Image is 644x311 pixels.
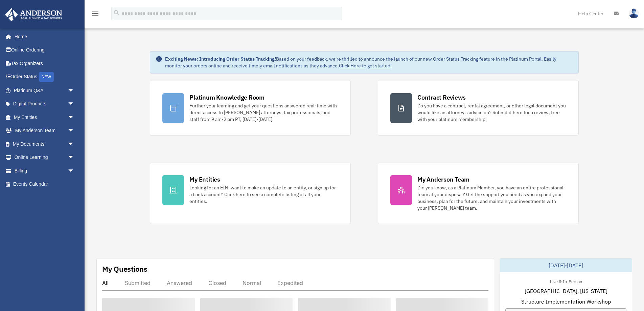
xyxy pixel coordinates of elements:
a: Online Learningarrow_drop_down [5,151,85,164]
div: Expedited [277,279,303,286]
a: Events Calendar [5,178,85,191]
a: My Anderson Teamarrow_drop_down [5,124,85,138]
div: Further your learning and get your questions answered real-time with direct access to [PERSON_NAM... [189,102,338,123]
a: Online Ordering [5,43,85,57]
div: NEW [39,72,54,82]
a: Click Here to get started! [339,63,392,69]
strong: Exciting News: Introducing Order Status Tracking! [165,56,276,62]
span: arrow_drop_down [68,137,81,151]
div: [DATE]-[DATE] [500,258,632,272]
div: My Questions [102,264,147,274]
a: Tax Organizers [5,57,85,70]
div: Did you know, as a Platinum Member, you have an entire professional team at your disposal? Get th... [417,184,566,211]
span: arrow_drop_down [68,164,81,178]
a: menu [91,12,99,18]
span: arrow_drop_down [68,110,81,124]
span: arrow_drop_down [68,151,81,165]
a: Contract Reviews Do you have a contract, rental agreement, or other legal document you would like... [378,81,579,136]
img: User Pic [629,8,639,18]
div: Based on your feedback, we're thrilled to announce the launch of our new Order Status Tracking fe... [165,56,573,69]
a: Platinum Knowledge Room Further your learning and get your questions answered real-time with dire... [150,81,351,136]
div: Looking for an EIN, want to make an update to an entity, or sign up for a bank account? Click her... [189,184,338,205]
a: My Entitiesarrow_drop_down [5,110,85,124]
img: Anderson Advisors Platinum Portal [3,8,64,21]
a: My Anderson Team Did you know, as a Platinum Member, you have an entire professional team at your... [378,163,579,224]
a: Home [5,30,81,43]
div: Closed [208,279,226,286]
span: [GEOGRAPHIC_DATA], [US_STATE] [525,287,607,295]
span: arrow_drop_down [68,84,81,98]
a: Platinum Q&Aarrow_drop_down [5,84,85,97]
div: My Entities [189,175,220,184]
div: Answered [167,279,192,286]
div: Platinum Knowledge Room [189,93,264,102]
a: My Documentsarrow_drop_down [5,137,85,151]
div: All [102,279,109,286]
span: arrow_drop_down [68,97,81,111]
div: Contract Reviews [417,93,466,102]
div: Normal [243,279,261,286]
a: Billingarrow_drop_down [5,164,85,178]
span: Structure Implementation Workshop [521,297,611,306]
a: Digital Productsarrow_drop_down [5,97,85,111]
a: My Entities Looking for an EIN, want to make an update to an entity, or sign up for a bank accoun... [150,163,351,224]
div: Live & In-Person [545,277,588,285]
div: My Anderson Team [417,175,469,184]
div: Do you have a contract, rental agreement, or other legal document you would like an attorney's ad... [417,102,566,123]
span: arrow_drop_down [68,124,81,138]
i: menu [91,9,99,18]
div: Submitted [125,279,151,286]
a: Order StatusNEW [5,70,85,84]
i: search [113,9,120,17]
